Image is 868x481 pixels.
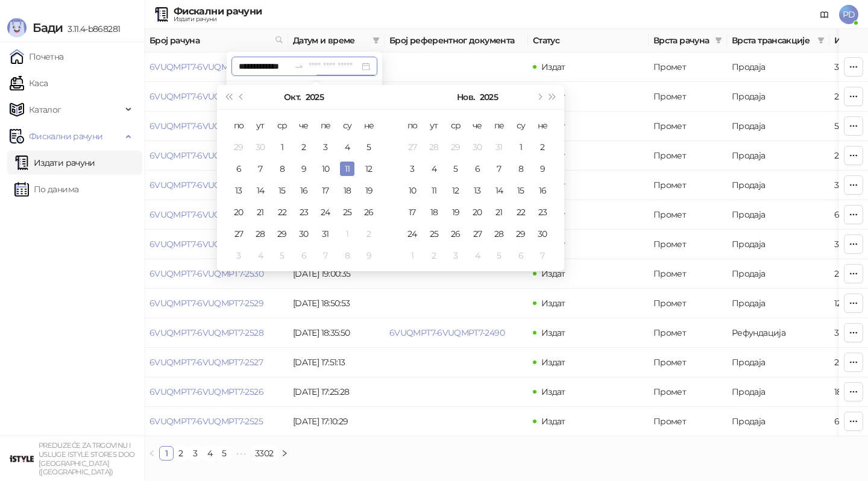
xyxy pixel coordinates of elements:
[174,446,188,461] li: 2
[149,327,263,338] a: 6VUQMPT7-6VUQMPT7-2528
[470,227,485,241] div: 27
[149,180,263,190] a: 6VUQMPT7-6VUQMPT7-2533
[480,85,498,109] button: Изабери годину
[514,183,528,198] div: 15
[293,158,315,180] td: 2025-10-09
[228,245,250,266] td: 2025-11-03
[315,223,336,245] td: 2025-10-31
[145,112,288,141] td: 6VUQMPT7-6VUQMPT7-2535
[492,205,506,219] div: 21
[149,239,261,250] a: 6VUQMPT7-6VUQMPT7-2531
[510,245,532,266] td: 2025-12-06
[427,227,441,241] div: 25
[401,115,423,136] th: по
[362,162,376,176] div: 12
[358,158,380,180] td: 2025-10-12
[145,171,288,200] td: 6VUQMPT7-6VUQMPT7-2533
[649,230,727,259] td: Промет
[427,162,441,176] div: 4
[448,183,463,198] div: 12
[405,162,420,176] div: 3
[448,140,463,154] div: 29
[727,200,829,230] td: Продаја
[14,177,78,201] a: По данима
[510,115,532,136] th: су
[362,227,376,241] div: 2
[488,223,510,245] td: 2025-11-28
[649,318,727,348] td: Промет
[340,227,354,241] div: 1
[535,227,550,241] div: 30
[188,446,203,461] li: 3
[250,245,271,266] td: 2025-11-04
[222,85,235,109] button: Претходна година (Control + left)
[448,205,463,219] div: 19
[231,162,246,176] div: 6
[189,447,202,460] a: 3
[149,357,263,368] a: 6VUQMPT7-6VUQMPT7-2527
[423,223,445,245] td: 2025-11-25
[510,180,532,201] td: 2025-11-15
[401,158,423,180] td: 2025-11-03
[277,446,292,461] li: Следећа страна
[362,140,376,154] div: 5
[148,450,156,457] span: left
[228,136,250,158] td: 2025-09-29
[541,268,565,279] span: Издат
[271,115,293,136] th: ср
[488,136,510,158] td: 2025-10-31
[427,183,441,198] div: 11
[389,327,505,338] a: 6VUQMPT7-6VUQMPT7-2490
[288,289,385,318] td: [DATE] 18:50:53
[253,162,268,176] div: 7
[275,140,289,154] div: 1
[727,52,829,82] td: Продаја
[649,289,727,318] td: Промет
[541,239,565,250] span: Издат
[293,245,315,266] td: 2025-11-06
[448,227,463,241] div: 26
[727,171,829,200] td: Продаја
[510,136,532,158] td: 2025-11-01
[373,37,380,44] span: filter
[423,136,445,158] td: 2025-10-28
[358,245,380,266] td: 2025-11-09
[649,200,727,230] td: Промет
[336,115,358,136] th: су
[174,7,262,16] div: Фискални рачуни
[250,223,271,245] td: 2025-10-28
[839,5,858,24] span: PD
[532,180,553,201] td: 2025-11-16
[535,140,550,154] div: 2
[492,248,506,263] div: 5
[294,61,304,71] span: swap-right
[541,91,565,102] span: Издат
[535,248,550,263] div: 7
[532,201,553,223] td: 2025-11-23
[253,205,268,219] div: 21
[358,201,380,223] td: 2025-10-26
[149,91,263,102] a: 6VUQMPT7-6VUQMPT7-2536
[228,180,250,201] td: 2025-10-13
[541,327,565,338] span: Издат
[231,227,246,241] div: 27
[336,245,358,266] td: 2025-11-08
[470,140,485,154] div: 30
[231,248,246,263] div: 3
[488,180,510,201] td: 2025-11-14
[297,227,311,241] div: 30
[29,98,61,122] span: Каталог
[340,248,354,263] div: 8
[145,230,288,259] td: 6VUQMPT7-6VUQMPT7-2531
[514,162,528,176] div: 8
[470,183,485,198] div: 13
[715,37,722,44] span: filter
[160,447,173,460] a: 1
[727,289,829,318] td: Продаја
[467,136,488,158] td: 2025-10-30
[250,115,271,136] th: ут
[467,223,488,245] td: 2025-11-27
[145,289,288,318] td: 6VUQMPT7-6VUQMPT7-2529
[727,318,829,348] td: Рефундација
[253,248,268,263] div: 4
